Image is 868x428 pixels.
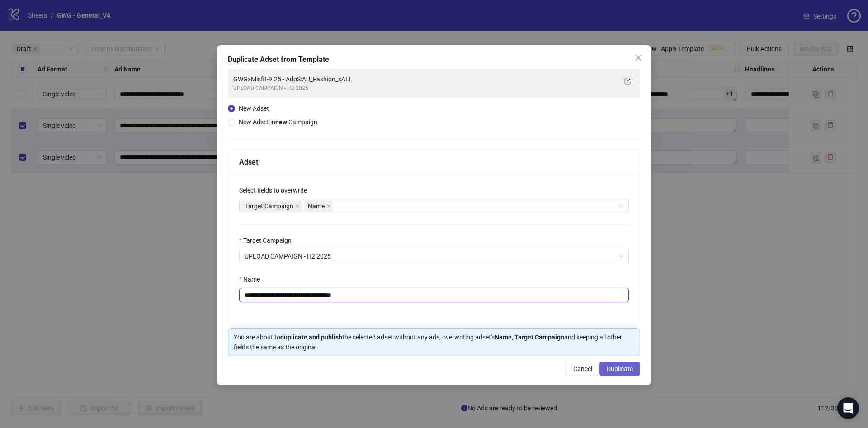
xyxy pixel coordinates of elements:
span: New Adset in Campaign [239,118,317,126]
strong: duplicate and publish [280,334,342,341]
span: Duplicate [607,365,633,372]
span: Name [304,201,333,212]
span: close [295,204,300,208]
button: Cancel [566,362,599,376]
button: Close [631,51,646,65]
div: UPLOAD CAMPAIGN - H2 2025 [233,84,617,93]
strong: new [275,118,287,126]
span: close [326,204,331,208]
span: UPLOAD CAMPAIGN - H2 2025 [245,249,623,263]
span: export [624,78,631,85]
div: Duplicate Adset from Template [228,54,640,65]
input: Name [239,288,629,302]
div: GWGxMisfit-9.25 - AdpS:AU_Fashion_xALL [233,74,617,84]
span: Cancel [573,365,592,372]
div: You are about to the selected adset without any ads, overwriting adset's and keeping all other fi... [234,332,634,352]
span: close [635,54,642,61]
span: Target Campaign [245,201,293,211]
div: Open Intercom Messenger [837,397,859,419]
button: Duplicate [599,362,640,376]
label: Name [239,274,266,284]
span: Name [308,201,325,211]
span: Target Campaign [241,201,302,212]
label: Select fields to overwrite [239,185,313,195]
span: New Adset [239,105,269,112]
label: Target Campaign [239,235,297,245]
div: Adset [239,156,629,168]
strong: Name, Target Campaign [495,334,564,341]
